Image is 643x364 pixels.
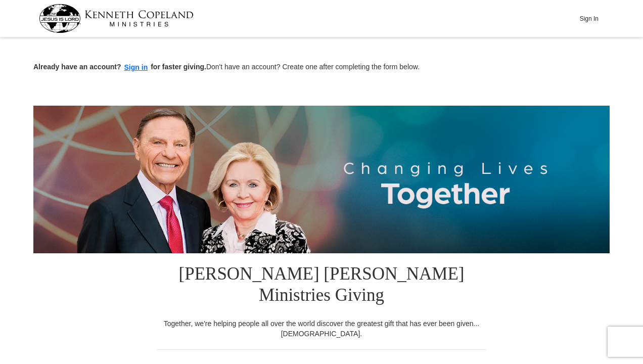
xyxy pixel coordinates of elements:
[157,318,486,339] div: Together, we're helping people all over the world discover the greatest gift that has ever been g...
[39,4,194,33] img: kcm-header-logo.svg
[157,253,486,318] h1: [PERSON_NAME] [PERSON_NAME] Ministries Giving
[33,62,610,73] p: Don't have an account? Create one after completing the form below.
[574,11,604,26] button: Sign In
[33,63,206,71] strong: Already have an account? for faster giving.
[121,62,151,73] button: Sign in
